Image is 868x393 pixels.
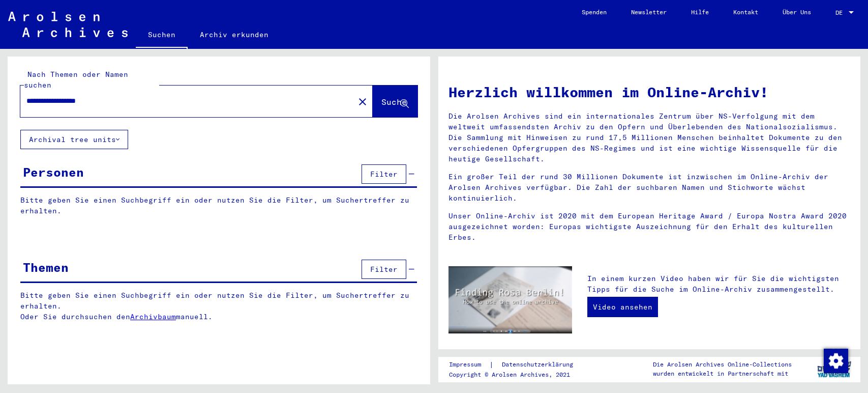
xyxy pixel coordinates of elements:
p: Die Arolsen Archives sind ein internationales Zentrum über NS-Verfolgung mit dem weltweit umfasse... [448,111,851,164]
p: Bitte geben Sie einen Suchbegriff ein oder nutzen Sie die Filter, um Suchertreffer zu erhalten. [20,195,417,216]
a: Impressum [449,359,489,370]
img: Arolsen_neg.svg [8,12,128,37]
h1: Herzlich willkommen im Online-Archiv! [448,81,851,103]
span: Filter [370,265,398,274]
button: Filter [362,260,406,279]
button: Clear [352,91,373,111]
span: DE [835,9,847,16]
div: | [449,359,585,370]
button: Archival tree units [20,130,128,149]
img: video.jpg [448,266,572,333]
a: Archiv erkunden [188,22,281,47]
button: Suche [373,86,417,117]
div: Themen [23,258,69,276]
img: yv_logo.png [815,356,853,382]
div: Zustimmung ändern [823,348,848,373]
a: Suchen [136,22,188,49]
mat-icon: close [356,96,369,108]
button: Filter [362,164,406,184]
span: Filter [370,170,398,179]
p: Die Arolsen Archives Online-Collections [653,360,792,369]
p: Copyright © Arolsen Archives, 2021 [449,370,585,379]
p: Ein großer Teil der rund 30 Millionen Dokumente ist inzwischen im Online-Archiv der Arolsen Archi... [448,172,851,204]
p: Unser Online-Archiv ist 2020 mit dem European Heritage Award / Europa Nostra Award 2020 ausgezeic... [448,211,851,243]
a: Video ansehen [587,297,658,317]
p: wurden entwickelt in Partnerschaft mit [653,369,792,378]
p: In einem kurzen Video haben wir für Sie die wichtigsten Tipps für die Suche im Online-Archiv zusa... [587,273,850,295]
mat-label: Nach Themen oder Namen suchen [24,70,128,90]
a: Archivbaum [130,312,176,321]
p: Bitte geben Sie einen Suchbegriff ein oder nutzen Sie die Filter, um Suchertreffer zu erhalten. O... [20,290,417,322]
span: Suche [381,97,407,107]
a: Datenschutzerklärung [494,359,585,370]
img: Zustimmung ändern [824,349,848,373]
div: Personen [23,163,84,181]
